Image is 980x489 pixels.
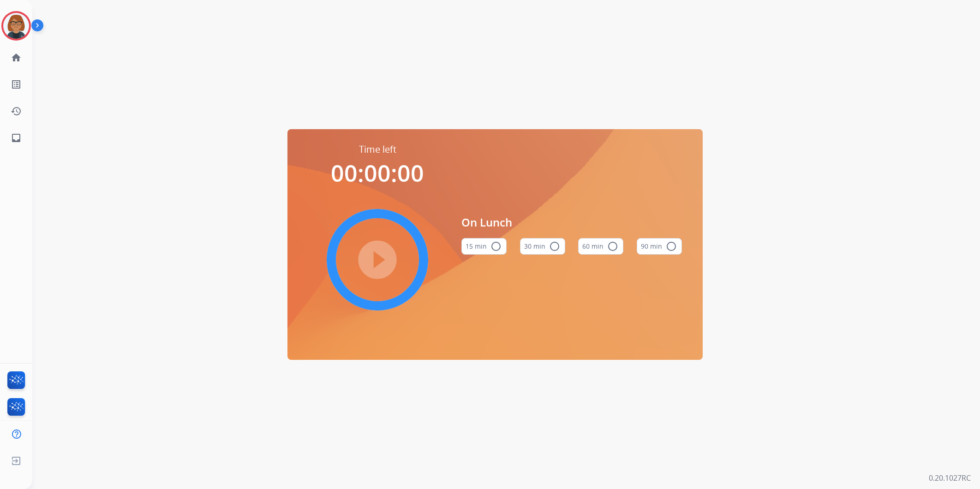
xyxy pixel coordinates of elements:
mat-icon: radio_button_unchecked [666,241,677,252]
span: 00:00:00 [331,157,424,189]
p: 0.20.1027RC [929,472,971,483]
mat-icon: list_alt [11,79,22,90]
button: 30 min [520,238,565,255]
span: Time left [359,143,396,156]
span: On Lunch [461,214,682,231]
button: 60 min [578,238,623,255]
mat-icon: radio_button_unchecked [607,241,618,252]
mat-icon: history [11,106,22,117]
mat-icon: radio_button_unchecked [490,241,502,252]
button: 90 min [637,238,682,255]
mat-icon: inbox [11,132,22,143]
button: 15 min [461,238,507,255]
img: avatar [3,13,29,39]
mat-icon: radio_button_unchecked [549,241,560,252]
mat-icon: home [11,52,22,63]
